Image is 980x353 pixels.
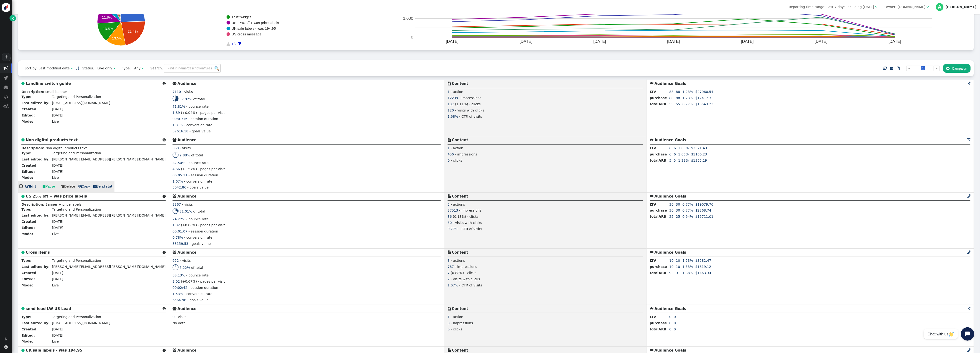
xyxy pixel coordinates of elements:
b: Non digital products text [26,138,78,142]
span:  [650,138,653,142]
div: Owner: [DOMAIN_NAME] [885,5,926,10]
b: Last edited by: [21,265,49,269]
b: Type: [21,151,31,155]
span: of total [191,266,203,270]
b: Type: [21,259,31,262]
span:  [21,251,25,254]
span: (1.11%) [455,102,468,106]
b: Type: [21,208,31,211]
span: - actions [451,203,465,206]
span: 456 [448,152,454,156]
span: Search: [147,66,163,70]
span: 0.64% [683,215,693,218]
span: 1.53% [683,265,693,269]
b: Audience Goals [654,138,686,142]
text: 22.4% [128,29,138,33]
span:  [4,104,9,109]
span:  [4,85,8,90]
span:  [448,251,451,254]
span: 1.89 [173,111,180,115]
span: $3282.47 [695,259,711,262]
text: US 25% off + was price labels [232,21,279,25]
span:  [967,307,970,310]
span: 88 [669,96,674,100]
b: purchase [650,96,667,100]
span: 1.66% [678,146,689,150]
b: totalARR [650,159,667,162]
span: - visits [182,203,193,206]
b: Last edited by: [21,101,49,105]
span:  [4,66,8,71]
a:  [967,82,970,86]
span: [DATE] [52,164,63,167]
b: Audience [178,194,197,198]
b: Audience Goals [654,194,686,198]
span: - visits [180,146,191,150]
span: of total [191,153,203,157]
span: - action [451,146,463,150]
b: Mode: [21,232,33,236]
span: 0.77% [683,208,693,212]
span:  [78,185,82,188]
span:  [897,67,900,70]
b: LTV [650,203,656,206]
b: Mode: [21,120,33,123]
span: Targeting and Personalization [52,95,101,99]
text: US cross message [232,32,262,36]
text: [DATE] [594,39,606,44]
span: - pages per visit [198,167,225,171]
span: 12239 [448,96,458,100]
span:  [967,251,970,254]
b: Content [452,250,468,255]
span: - CTR of visits [459,115,482,118]
span:  [650,194,653,198]
span: 27513 [448,208,458,212]
span: 652 [173,259,179,262]
span:  [173,194,176,198]
span: 88 [669,90,674,94]
span:  [142,67,144,70]
span: 10 [676,259,680,262]
span: (+0.06%) [181,223,197,227]
span: - session duration [188,117,218,121]
span: 32.50% [173,161,185,165]
span: $2368.74 [695,208,711,212]
b: Edited: [21,113,35,117]
span: (+1.57%) [181,167,197,171]
a:  [967,250,970,255]
span: 57616.18 [173,129,188,133]
b: Audience [178,82,197,86]
span: - goals value [189,242,211,246]
text: [DATE] [667,39,680,44]
span:  [163,251,166,254]
a:  [967,138,970,142]
a: » [934,66,940,71]
span:  [448,82,451,85]
span: Type: [119,66,131,71]
span: [EMAIL_ADDRESS][DOMAIN_NAME] [52,101,110,105]
span: - conversion rate [184,236,213,239]
a: Delete [62,184,76,188]
span: 55 [676,102,680,106]
span: - clicks [469,102,481,106]
span: - impressions [459,208,481,212]
a:  [967,307,970,311]
span:  [448,194,451,198]
span: 25 [676,215,680,218]
span: [DATE] [52,226,63,230]
span: 6 [674,146,676,150]
a: Copy [78,184,90,189]
span:  [875,5,877,9]
span:  [43,184,45,189]
span:  [163,194,166,198]
span: 88 [676,96,680,100]
a:  [10,15,16,21]
span:  [448,138,451,142]
span: - conversion rate [184,123,213,127]
span: 5 [669,159,672,162]
span: - session duration [188,173,218,177]
span: 0 [448,159,450,162]
span:  [163,138,166,142]
span: $19079.76 [695,203,713,206]
span:  [113,67,115,70]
